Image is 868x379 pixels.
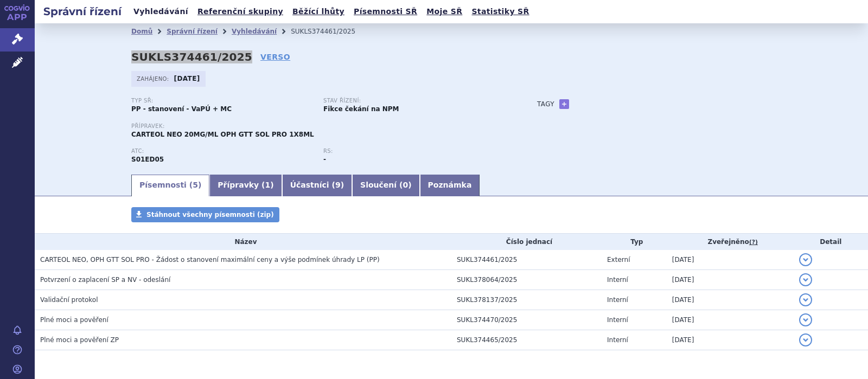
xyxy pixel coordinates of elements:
[137,74,171,83] span: Zahájeno:
[323,156,326,163] strong: -
[174,75,200,82] strong: [DATE]
[352,175,419,196] a: Sloučení (0)
[602,234,667,250] th: Typ
[799,333,812,346] button: detail
[323,148,505,155] p: RS:
[209,175,282,196] a: Přípravky (1)
[799,313,812,326] button: detail
[131,131,314,138] span: CARTEOL NEO 20MG/ML OPH GTT SOL PRO 1X8ML
[799,293,812,306] button: detail
[260,52,290,62] a: VERSO
[232,28,277,35] a: Vyhledávání
[194,4,286,19] a: Referenční skupiny
[35,234,451,250] th: Název
[607,316,628,324] span: Interní
[667,290,794,310] td: [DATE]
[131,28,152,35] a: Domů
[794,234,868,250] th: Detail
[468,4,532,19] a: Statistiky SŘ
[667,250,794,270] td: [DATE]
[131,148,312,155] p: ATC:
[607,296,628,304] span: Interní
[40,296,98,304] span: Validační protokol
[451,330,602,350] td: SUKL374465/2025
[350,4,420,19] a: Písemnosti SŘ
[146,211,274,219] span: Stáhnout všechny písemnosti (zip)
[749,239,758,246] abbr: (?)
[667,234,794,250] th: Zveřejněno
[130,4,192,19] a: Vyhledávání
[40,336,119,344] span: Plné moci a pověření ZP
[131,98,312,104] p: Typ SŘ:
[420,175,480,196] a: Poznámka
[403,181,408,189] span: 0
[607,256,630,264] span: Externí
[667,270,794,290] td: [DATE]
[35,4,130,19] h2: Správní řízení
[451,310,602,330] td: SUKL374470/2025
[451,270,602,290] td: SUKL378064/2025
[451,250,602,270] td: SUKL374461/2025
[167,28,218,35] a: Správní řízení
[265,181,271,189] span: 1
[451,290,602,310] td: SUKL378137/2025
[799,273,812,286] button: detail
[667,310,794,330] td: [DATE]
[607,276,628,284] span: Interní
[131,156,164,163] strong: KARTEOLOL
[323,105,399,113] strong: Fikce čekání na NPM
[131,123,515,130] p: Přípravek:
[40,256,380,264] span: CARTEOL NEO, OPH GTT SOL PRO - Žádost o stanovení maximální ceny a výše podmínek úhrady LP (PP)
[193,181,198,189] span: 5
[40,276,170,284] span: Potvrzení o zaplacení SP a NV - odeslání
[667,330,794,350] td: [DATE]
[291,23,369,40] li: SUKLS374461/2025
[559,99,569,109] a: +
[131,175,209,196] a: Písemnosti (5)
[323,98,505,104] p: Stav řízení:
[131,105,232,113] strong: PP - stanovení - VaPÚ + MC
[423,4,465,19] a: Moje SŘ
[40,316,108,324] span: Plné moci a pověření
[451,234,602,250] th: Číslo jednací
[607,336,628,344] span: Interní
[289,4,348,19] a: Běžící lhůty
[131,207,279,222] a: Stáhnout všechny písemnosti (zip)
[335,181,341,189] span: 9
[282,175,352,196] a: Účastníci (9)
[799,253,812,266] button: detail
[537,98,554,111] h3: Tagy
[131,50,252,63] strong: SUKLS374461/2025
